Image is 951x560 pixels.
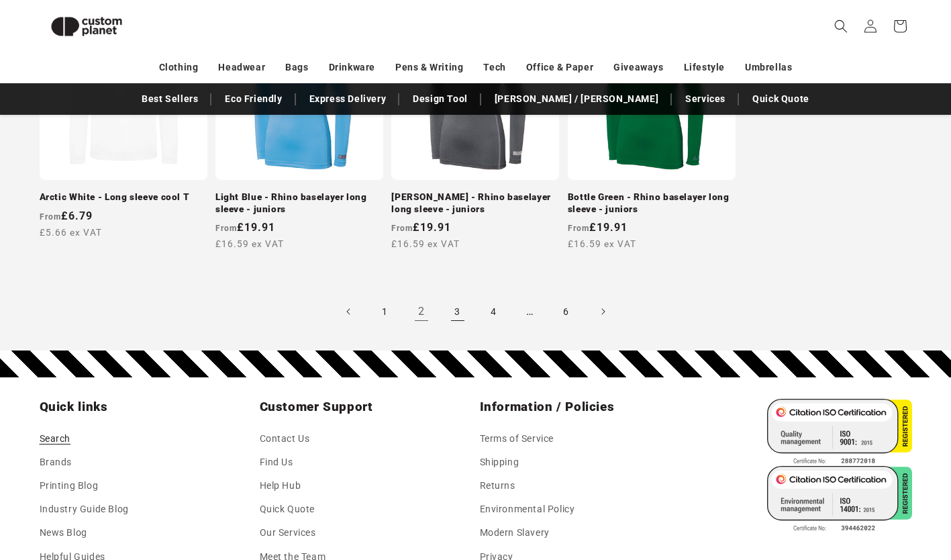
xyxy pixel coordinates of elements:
[613,56,663,79] a: Giveaways
[260,430,310,451] a: Contact Us
[479,297,509,326] a: Page 4
[40,191,207,203] a: Arctic White - Long sleeve cool T
[40,399,252,415] h2: Quick links
[40,498,129,521] a: Industry Guide Blog
[568,191,736,215] a: Bottle Green - Rhino baselayer long sleeve - juniors
[488,87,665,111] a: [PERSON_NAME] / [PERSON_NAME]
[218,56,265,79] a: Headwear
[370,297,400,326] a: Page 1
[260,498,315,521] a: Quick Quote
[260,474,301,498] a: Help Hub
[215,191,383,215] a: Light Blue - Rhino baselayer long sleeve - juniors
[480,430,554,451] a: Terms of Service
[391,191,559,215] a: [PERSON_NAME] - Rhino baselayer long sleeve - juniors
[727,415,951,560] iframe: Chat Widget
[40,451,72,474] a: Brands
[826,11,856,41] summary: Search
[218,87,289,111] a: Eco Friendly
[443,297,472,326] a: Page 3
[679,87,732,111] a: Services
[334,297,364,326] a: Previous page
[407,297,436,326] a: Page 2
[40,430,71,451] a: Search
[135,87,205,111] a: Best Sellers
[40,5,134,48] img: Custom Planet
[329,56,375,79] a: Drinkware
[480,399,692,415] h2: Information / Policies
[303,87,393,111] a: Express Delivery
[480,521,550,545] a: Modern Slavery
[260,451,293,474] a: Find Us
[260,399,472,415] h2: Customer Support
[745,56,792,79] a: Umbrellas
[40,474,99,498] a: Printing Blog
[40,521,87,545] a: News Blog
[515,297,545,326] span: …
[285,56,308,79] a: Bags
[746,87,816,111] a: Quick Quote
[395,56,463,79] a: Pens & Writing
[526,56,593,79] a: Office & Paper
[684,56,725,79] a: Lifestyle
[480,451,519,474] a: Shipping
[159,56,199,79] a: Clothing
[480,498,575,521] a: Environmental Policy
[480,474,515,498] a: Returns
[260,521,316,545] a: Our Services
[483,56,505,79] a: Tech
[588,297,617,326] a: Next page
[767,399,912,466] img: ISO 9001 Certified
[40,297,912,326] nav: Pagination
[406,87,474,111] a: Design Tool
[552,297,581,326] a: Page 6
